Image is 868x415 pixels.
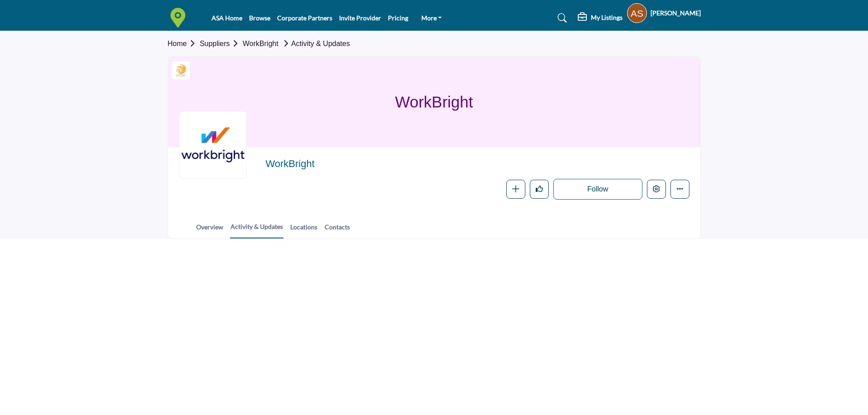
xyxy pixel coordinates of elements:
a: Suppliers [200,40,243,47]
div: My Listings [578,13,623,23]
a: Activity & Updates [280,40,350,47]
h1: WorkBright [395,57,473,147]
h5: My Listings [591,14,623,22]
button: Show hide supplier dropdown [627,3,647,23]
a: Activity & Updates [230,222,283,238]
h5: [PERSON_NAME] [651,9,701,18]
a: Locations [290,222,318,238]
a: Home [168,40,200,47]
a: Browse [249,14,270,22]
button: Edit company [647,180,666,199]
button: More details [670,180,689,199]
a: Contacts [324,222,350,238]
button: Follow [553,179,642,200]
img: site Logo [168,8,193,28]
a: More [415,12,448,24]
a: Invite Provider [339,14,381,22]
img: 2025 Staffing World Exhibitors [174,64,188,77]
a: Search [549,11,573,25]
button: Like [530,180,549,199]
a: Corporate Partners [277,14,332,22]
a: Pricing [388,14,408,22]
a: Overview [196,222,224,238]
a: WorkBright [243,40,278,47]
h2: WorkBright [265,158,514,170]
a: ASA Home [212,14,242,22]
